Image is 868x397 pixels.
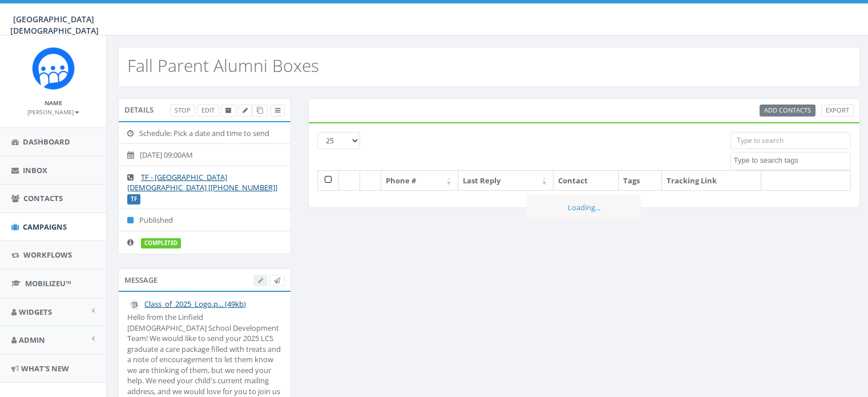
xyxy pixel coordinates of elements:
[619,171,662,191] th: Tags
[119,122,290,145] li: Schedule: Pick a date and time to send
[243,106,248,114] span: Edit Campaign Title
[23,193,63,203] span: Contacts
[27,108,79,116] small: [PERSON_NAME]
[19,335,45,345] span: Admin
[25,278,71,288] span: MobilizeU™
[127,172,277,193] a: TF - [GEOGRAPHIC_DATA][DEMOGRAPHIC_DATA] [[PHONE_NUMBER]]
[127,130,139,137] i: Schedule: Pick a date and time to send
[32,47,75,90] img: Rally_Corp_Icon_1.png
[23,250,72,260] span: Workflows
[119,208,290,231] li: Published
[19,307,52,317] span: Widgets
[118,268,291,291] div: Message
[225,106,232,114] span: Archive Campaign
[275,106,280,114] span: View Campaign Delivery Statistics
[141,238,181,248] label: completed
[23,222,67,232] span: Campaigns
[821,105,854,117] a: Export
[27,106,79,117] a: [PERSON_NAME]
[274,276,280,284] span: Send Test Message
[127,194,140,204] label: TF
[381,171,458,191] th: Phone #
[730,132,851,149] input: Type to search
[45,99,62,107] small: Name
[21,363,69,374] span: What's New
[118,98,291,121] div: Details
[257,106,263,114] span: Clone Campaign
[662,171,761,191] th: Tracking Link
[144,299,246,309] a: Class_of_2025_Logo.p... (49kb)
[197,105,219,117] a: Edit
[23,165,47,175] span: Inbox
[170,105,195,117] a: Stop
[119,143,290,166] li: [DATE] 09:00AM
[23,137,70,147] span: Dashboard
[734,155,850,166] textarea: Search
[127,56,319,75] h2: Fall Parent Alumni Boxes
[458,171,554,191] th: Last Reply
[10,14,99,36] span: [GEOGRAPHIC_DATA][DEMOGRAPHIC_DATA]
[527,195,641,220] div: Loading...
[554,171,619,191] th: Contact
[127,216,139,224] i: Published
